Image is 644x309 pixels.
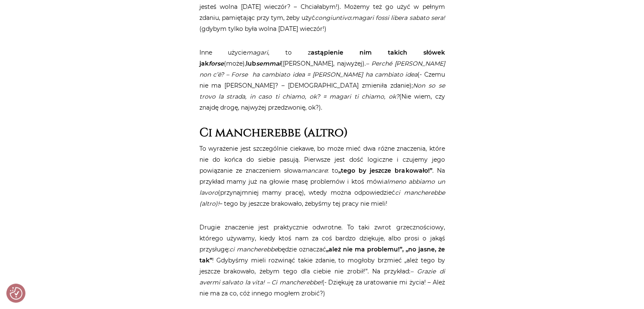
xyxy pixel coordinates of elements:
em: Non so se trovo la strada, in caso ti chiamo, ok? = magari ti chiamo, ok? [199,82,445,100]
em: – Grazie di avermi salvato la vita! – Ci mancherebbe! [199,268,445,286]
em: forse [209,60,224,67]
em: almeno abbiamo un lavoro [199,178,445,196]
strong: Ci mancherebbe (altro) [199,125,348,141]
button: Preferencje co do zgód [10,287,22,300]
p: Drugie znaczenie jest praktycznie odwrotne. To taki zwrot grzecznościowy, którego używamy, kiedy ... [199,222,445,299]
strong: lub [246,60,281,67]
em: ci mancherebbe (altro)! [199,189,445,207]
em: ci mancherebbe [229,246,278,253]
p: Inne użycie , to z (może), ([PERSON_NAME], najwyżej). (- Czemu nie ma [PERSON_NAME]? – [DEMOGRAPH... [199,47,445,113]
em: semmai [256,60,281,67]
em: congiuntivo [315,14,351,22]
strong: „tego by jeszcze brakowało!” [338,167,432,174]
em: magari fossi libera sabato sera! [352,14,445,22]
em: magari [246,49,268,56]
p: To wyrażenie jest szczególnie ciekawe, bo może mieć dwa różne znaczenia, które nie do końca do si... [199,143,445,209]
em: mancare [301,167,327,174]
em: – Perché [PERSON_NAME] non c’è? – Forse ha cambiato idea = [PERSON_NAME] ha cambiato idea [199,60,445,78]
strong: astąpienie nim takich słówek jak [199,49,445,67]
img: Revisit consent button [10,287,22,300]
